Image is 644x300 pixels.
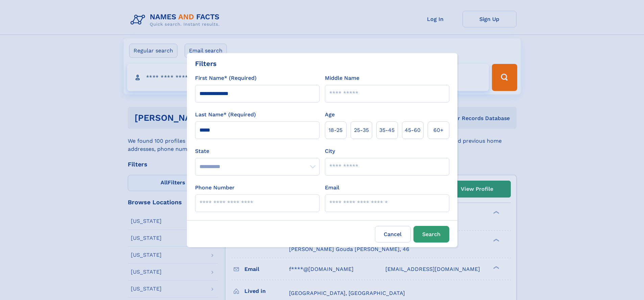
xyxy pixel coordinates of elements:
[375,226,411,243] label: Cancel
[195,74,257,82] label: First Name* (Required)
[433,126,444,134] span: 60+
[329,126,342,134] span: 18‑25
[325,74,359,82] label: Middle Name
[379,126,395,134] span: 35‑45
[413,226,449,243] button: Search
[195,147,319,155] label: State
[354,126,369,134] span: 25‑35
[405,126,421,134] span: 45‑60
[325,147,335,155] label: City
[195,59,217,69] div: Filters
[195,111,256,119] label: Last Name* (Required)
[325,111,335,119] label: Age
[195,184,235,192] label: Phone Number
[325,184,339,192] label: Email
